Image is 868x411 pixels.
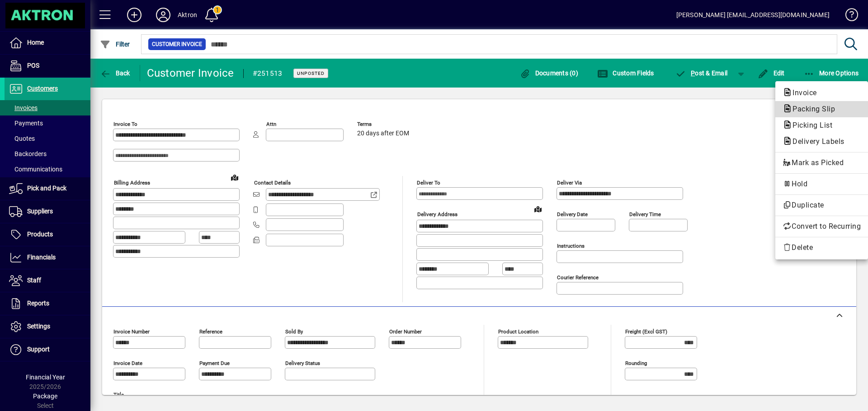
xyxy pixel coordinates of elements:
[783,179,861,189] span: Hold
[783,88,821,97] span: Invoice
[783,242,861,253] span: Delete
[783,105,840,113] span: Packing Slip
[783,221,861,232] span: Convert to Recurring
[783,137,849,146] span: Delivery Labels
[783,157,861,168] span: Mark as Picked
[783,121,837,129] span: Picking List
[783,200,861,211] span: Duplicate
